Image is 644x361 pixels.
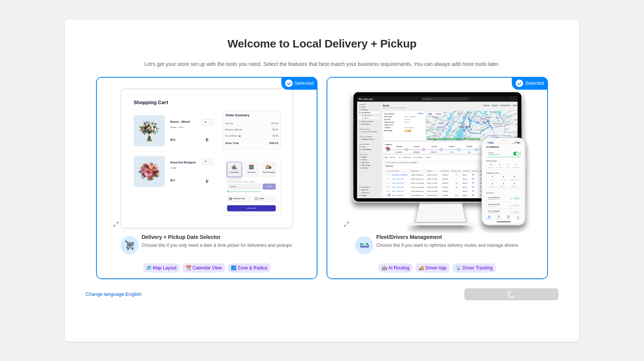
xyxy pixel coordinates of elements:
img: Simple Delivery Scheduler [113,84,301,234]
span: 🗺️ Map Layout [146,265,177,271]
span: 📆 Calendar View [186,265,222,271]
p: Let's get your store set up with the tools you need. Select the features that best match your bus... [85,60,559,68]
span: 📡 Driver Tracking [456,265,493,271]
p: Choose this if you only need a date & time picker for deliveries and pickups. [142,242,293,248]
p: Choose this if you want to optimize delivery routes and manage drivers. [376,242,519,248]
span: 🗾 Zone & Radius [231,265,268,271]
h3: Delivery + Pickup Date Selector [142,233,293,241]
span: Selected [525,80,544,87]
h3: Fleet/Drivers Management [376,233,519,241]
button: Change language:English [85,291,142,297]
img: cart [125,241,134,250]
span: 🤖 AI Routing [382,265,409,271]
span: Selected [295,80,314,87]
img: Smart Routing & Driver Tools [343,84,531,234]
span: 🚚 Driver App [418,265,446,271]
img: van [360,241,369,250]
p: Welcome to Local Delivery + Pickup [85,36,559,51]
